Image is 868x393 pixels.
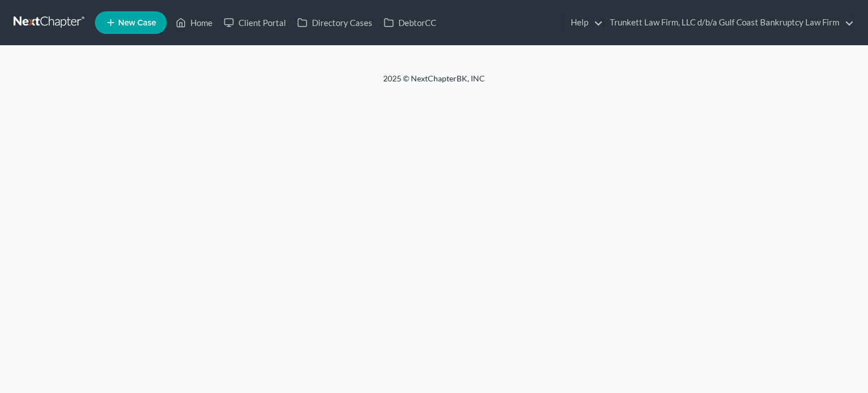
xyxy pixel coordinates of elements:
new-legal-case-button: New Case [95,11,167,34]
a: Help [565,12,603,33]
a: Trunkett Law Firm, LLC d/b/a Gulf Coast Bankruptcy Law Firm [604,12,854,33]
a: Directory Cases [292,12,378,33]
a: Client Portal [218,12,292,33]
a: Home [170,12,218,33]
a: DebtorCC [378,12,442,33]
div: 2025 © NextChapterBK, INC [112,73,756,93]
